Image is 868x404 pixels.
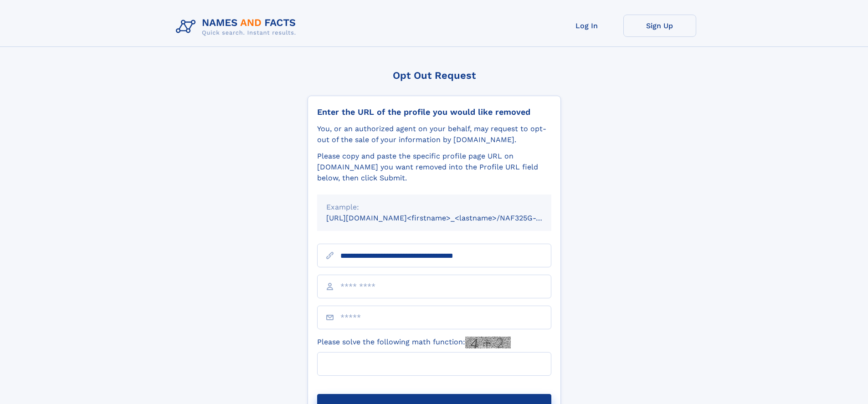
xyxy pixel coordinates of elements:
div: You, or an authorized agent on your behalf, may request to opt-out of the sale of your informatio... [317,123,551,145]
img: Logo Names and Facts [172,15,303,39]
a: Sign Up [623,15,696,37]
label: Please solve the following math function: [317,337,511,348]
a: Log In [550,15,623,37]
div: Example: [326,202,542,213]
small: [URL][DOMAIN_NAME]<firstname>_<lastname>/NAF325G-xxxxxxxx [326,214,569,222]
div: Enter the URL of the profile you would like removed [317,107,551,117]
div: Please copy and paste the specific profile page URL on [DOMAIN_NAME] you want removed into the Pr... [317,151,551,184]
div: Opt Out Request [308,70,561,81]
